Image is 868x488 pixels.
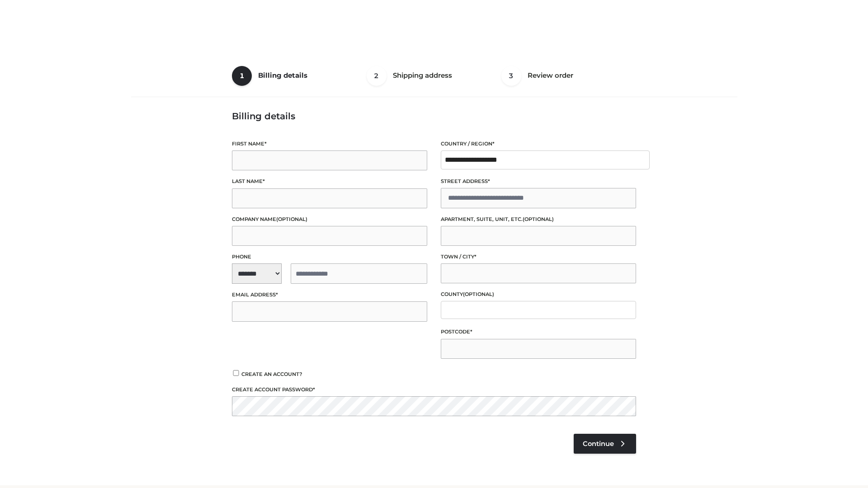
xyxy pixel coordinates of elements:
span: 2 [367,66,387,86]
span: (optional) [523,216,554,222]
label: Company name [232,215,427,224]
label: County [441,290,636,299]
span: Billing details [258,71,307,80]
label: Email address [232,291,427,299]
label: First name [232,140,427,148]
span: Create an account? [241,371,302,377]
label: Country / Region [441,140,636,148]
a: Continue [574,434,636,454]
span: Continue [583,440,614,448]
span: (optional) [463,291,494,297]
span: 1 [232,66,252,86]
h3: Billing details [232,111,636,122]
span: 3 [501,66,521,86]
span: Review order [528,71,573,80]
label: Street address [441,177,636,186]
label: Apartment, suite, unit, etc. [441,215,636,224]
label: Postcode [441,328,636,336]
label: Phone [232,253,427,261]
label: Last name [232,177,427,186]
label: Create account password [232,385,636,394]
input: Create an account? [232,370,240,376]
label: Town / City [441,253,636,261]
span: Shipping address [393,71,452,80]
span: (optional) [276,216,307,222]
